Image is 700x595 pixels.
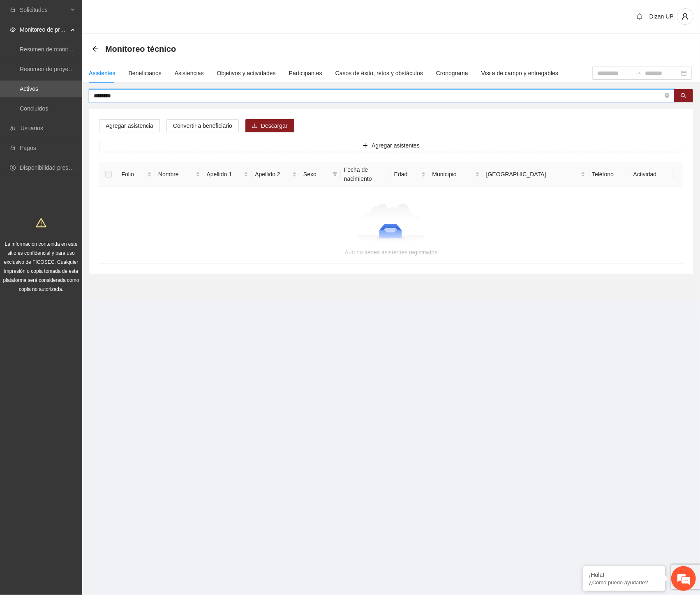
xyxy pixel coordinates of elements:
[394,170,420,179] span: Edad
[20,105,48,112] a: Concluidos
[207,170,243,179] span: Apellido 1
[677,13,693,20] span: user
[20,66,108,72] a: Resumen de proyectos aprobados
[589,579,659,586] p: ¿Cómo puedo ayudarte?
[486,170,579,179] span: [GEOGRAPHIC_DATA]
[665,92,670,100] span: close-circle
[89,69,116,78] div: Asistentes
[261,121,288,130] span: Descargar
[175,69,204,78] div: Asistencias
[649,13,674,20] span: Dizan UP
[166,119,239,132] button: Convertir a beneficiario
[158,170,194,179] span: Nombre
[630,162,674,187] th: Actividad
[10,27,16,32] span: eye
[303,170,329,179] span: Sexo
[245,119,294,132] button: downloadDescargar
[92,46,99,52] span: arrow-left
[20,46,80,53] a: Resumen de monitoreo
[203,162,252,187] th: Apellido 1
[341,162,391,187] th: Fecha de nacimiento
[429,162,483,187] th: Municipio
[20,85,38,92] a: Activos
[633,13,646,20] span: bell
[252,162,300,187] th: Apellido 2
[635,70,642,76] span: to
[255,170,291,179] span: Apellido 2
[43,42,138,53] div: Chatee con nosotros ahora
[331,168,339,180] span: filter
[122,170,146,179] span: Folio
[48,110,113,193] span: Estamos en línea.
[99,139,683,152] button: plusAgregar asistentes
[289,69,322,78] div: Participantes
[20,21,68,38] span: Monitoreo de proyectos
[363,143,368,149] span: plus
[217,69,276,78] div: Objetivos y actividades
[635,70,642,76] span: swap-right
[92,46,99,53] div: Back
[36,217,46,228] span: warning
[252,123,258,129] span: download
[105,42,176,55] span: Monitoreo técnico
[20,2,68,18] span: Solicitudes
[173,121,232,130] span: Convertir a beneficiario
[372,141,420,150] span: Agregar asistentes
[665,93,670,98] span: close-circle
[155,162,203,187] th: Nombre
[335,69,423,78] div: Casos de éxito, retos y obstáculos
[10,7,16,13] span: inbox
[106,121,153,130] span: Agregar asistencia
[483,162,589,187] th: Colonia
[333,172,337,177] span: filter
[4,224,157,253] textarea: Escriba su mensaje y pulse “Intro”
[3,241,79,292] span: La información contenida en este sitio es confidencial y para uso exclusivo de FICOSEC. Cualquier...
[633,10,646,23] button: bell
[129,69,162,78] div: Beneficiarios
[21,125,43,131] a: Usuarios
[436,69,468,78] div: Cronograma
[20,145,36,151] a: Pagos
[135,4,155,24] div: Minimizar ventana de chat en vivo
[681,93,686,99] span: search
[432,170,474,179] span: Municipio
[677,8,693,25] button: user
[109,248,673,257] div: Aún no tienes asistentes registrados
[391,162,429,187] th: Edad
[674,89,693,102] button: search
[118,162,155,187] th: Folio
[358,203,425,244] img: Aún no tienes asistentes registrados
[99,119,160,132] button: Agregar asistencia
[481,69,558,78] div: Visita de campo y entregables
[589,572,659,578] div: ¡Hola!
[589,162,630,187] th: Teléfono
[20,164,90,171] a: Disponibilidad presupuestal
